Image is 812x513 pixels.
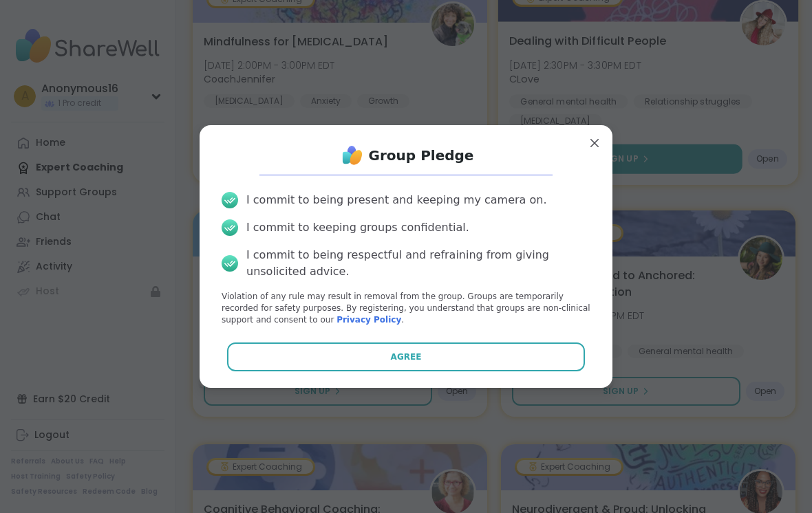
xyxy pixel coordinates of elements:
div: I commit to being present and keeping my camera on. [246,192,546,208]
button: Agree [227,342,586,371]
div: I commit to being respectful and refraining from giving unsolicited advice. [246,247,590,280]
img: ShareWell Logo [339,142,366,169]
a: Privacy Policy [336,315,401,325]
h1: Group Pledge [369,146,474,165]
div: I commit to keeping groups confidential. [246,219,469,236]
p: Violation of any rule may result in removal from the group. Groups are temporarily recorded for s... [222,291,590,325]
span: Agree [391,351,422,363]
